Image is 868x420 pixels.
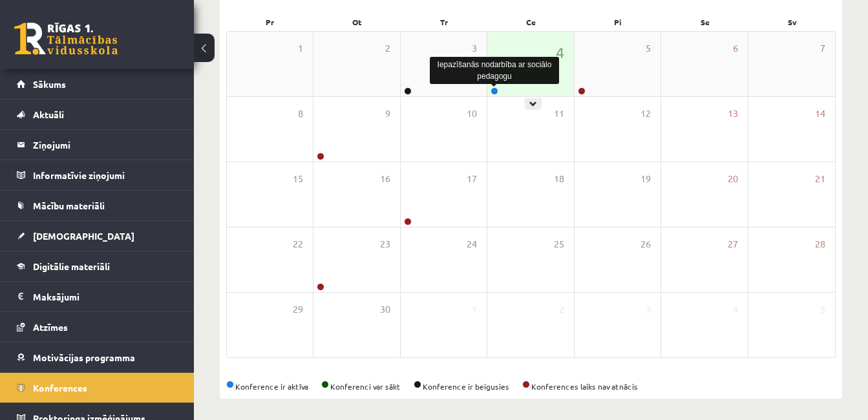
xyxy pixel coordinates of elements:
[554,172,564,186] span: 18
[430,57,559,84] div: Iepazīšanās nodarbība ar sociālo pedagogu
[467,107,477,121] span: 10
[17,312,178,342] a: Atzīmes
[385,107,390,121] span: 9
[467,237,477,251] span: 24
[33,160,178,190] legend: Informatīvie ziņojumi
[33,382,87,394] span: Konferences
[17,282,178,311] a: Maksājumi
[820,41,825,56] span: 7
[728,237,738,251] span: 27
[226,13,313,31] div: Pr
[17,69,178,99] a: Sākums
[33,321,68,333] span: Atzīmes
[556,41,564,63] span: 4
[33,109,64,120] span: Aktuāli
[640,107,651,121] span: 12
[640,172,651,186] span: 19
[293,172,303,186] span: 15
[33,130,178,160] legend: Ziņojumi
[293,302,303,317] span: 29
[17,251,178,281] a: Digitālie materiāli
[646,41,651,56] span: 5
[575,13,662,31] div: Pi
[554,237,564,251] span: 25
[17,221,178,251] a: [DEMOGRAPHIC_DATA]
[17,100,178,129] a: Aktuāli
[385,41,390,56] span: 2
[33,200,105,211] span: Mācību materiāli
[33,260,110,272] span: Digitālie materiāli
[380,237,390,251] span: 23
[815,107,825,121] span: 14
[748,13,836,31] div: Sv
[298,107,303,121] span: 8
[554,107,564,121] span: 11
[646,302,651,317] span: 3
[17,191,178,220] a: Mācību materiāli
[33,352,135,363] span: Motivācijas programma
[662,13,749,31] div: Se
[293,237,303,251] span: 22
[400,13,487,31] div: Tr
[559,302,564,317] span: 2
[14,23,118,55] a: Rīgas 1. Tālmācības vidusskola
[733,41,738,56] span: 6
[728,172,738,186] span: 20
[815,172,825,186] span: 21
[820,302,825,317] span: 5
[380,172,390,186] span: 16
[733,302,738,317] span: 4
[472,41,477,56] span: 3
[33,78,66,90] span: Sākums
[467,172,477,186] span: 17
[487,13,575,31] div: Ce
[640,237,651,251] span: 26
[17,160,178,190] a: Informatīvie ziņojumi
[17,130,178,160] a: Ziņojumi
[17,342,178,372] a: Motivācijas programma
[226,381,836,392] div: Konference ir aktīva Konferenci var sākt Konference ir beigusies Konferences laiks nav atnācis
[33,230,134,242] span: [DEMOGRAPHIC_DATA]
[815,237,825,251] span: 28
[313,13,401,31] div: Ot
[380,302,390,317] span: 30
[728,107,738,121] span: 13
[33,282,178,311] legend: Maksājumi
[17,373,178,403] a: Konferences
[298,41,303,56] span: 1
[472,302,477,317] span: 1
